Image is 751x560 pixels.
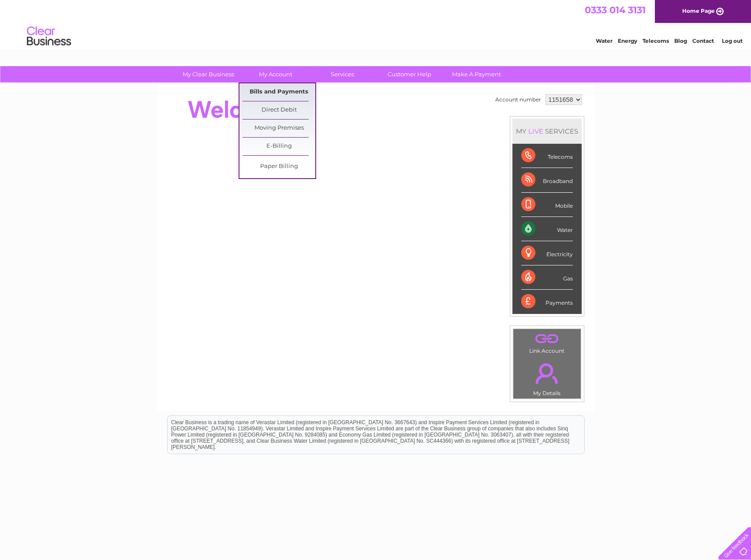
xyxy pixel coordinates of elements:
a: Services [306,66,379,82]
a: Customer Help [373,66,446,82]
a: Telecoms [643,37,669,44]
div: Payments [521,290,573,314]
div: Broadband [521,168,573,192]
a: Water [596,37,613,44]
div: MY SERVICES [512,119,582,144]
div: Electricity [521,241,573,265]
div: Water [521,217,573,241]
a: 0333 014 3131 [585,4,646,15]
a: Make A Payment [440,66,513,82]
a: Energy [618,37,637,44]
div: Clear Business is a trading name of Verastar Limited (registered in [GEOGRAPHIC_DATA] No. 3667643... [168,5,584,43]
a: Moving Premises [243,119,315,137]
div: Mobile [521,193,573,217]
a: . [516,358,579,389]
td: My Details [513,356,581,399]
td: Link Account [513,329,581,356]
a: Direct Debit [243,101,315,119]
a: My Account [239,66,312,82]
img: logo.png [26,23,71,50]
a: . [516,331,579,347]
a: My Clear Business [172,66,245,82]
a: Contact [692,37,714,44]
div: Gas [521,265,573,290]
a: E-Billing [243,138,315,155]
a: Blog [674,37,687,44]
a: Bills and Payments [243,83,315,101]
a: Log out [722,37,743,44]
div: Telecoms [521,144,573,168]
a: Paper Billing [243,158,315,175]
div: LIVE [527,127,545,135]
td: Account number [493,92,543,107]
